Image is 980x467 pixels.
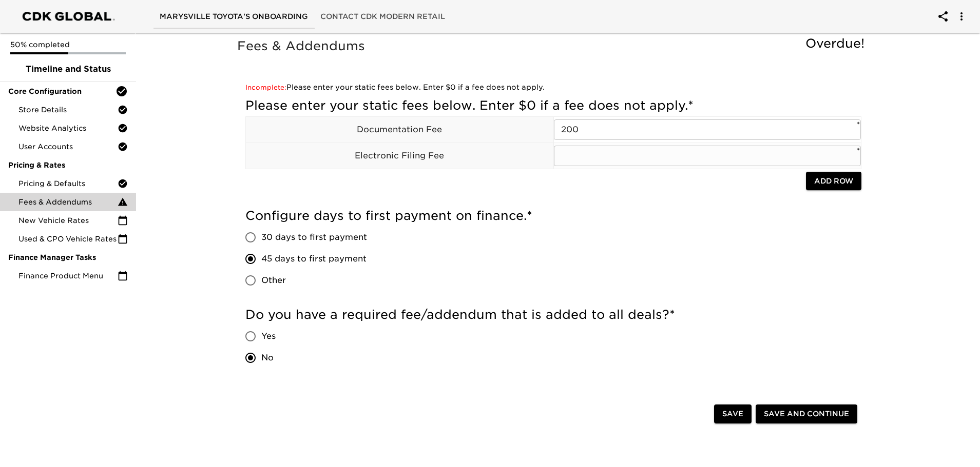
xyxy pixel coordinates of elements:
[18,141,118,152] span: User Accounts
[245,84,286,91] span: Incomplete:
[18,178,118,189] span: Pricing & Defaults
[18,123,118,133] span: Website Analytics
[245,208,861,224] h5: Configure days to first payment on finance.
[8,160,128,170] span: Pricing & Rates
[722,408,743,420] span: Save
[237,38,870,54] h5: Fees & Addendums
[245,83,545,91] a: Please enter your static fees below. Enter $0 if a fee does not apply.
[949,4,974,29] button: account of current user
[261,352,274,364] span: No
[764,408,849,420] span: Save and Continue
[261,253,367,265] span: 45 days to first payment
[320,10,445,23] span: Contact CDK Modern Retail
[756,404,857,423] button: Save and Continue
[246,124,553,136] p: Documentation Fee
[18,197,118,207] span: Fees & Addendums
[8,86,116,96] span: Core Configuration
[18,234,118,244] span: Used & CPO Vehicle Rates
[714,404,752,423] button: Save
[805,36,864,51] span: Overdue!
[245,97,861,114] h5: Please enter your static fees below. Enter $0 if a fee does not apply.
[10,39,126,50] p: 50% completed
[245,307,861,323] h5: Do you have a required fee/addendum that is added to all deals?
[8,63,128,75] span: Timeline and Status
[814,175,853,188] span: Add Row
[806,172,861,191] button: Add Row
[261,231,367,243] span: 30 days to first payment
[261,274,286,287] span: Other
[261,330,276,342] span: Yes
[18,215,118,226] span: New Vehicle Rates
[160,10,308,23] span: Marysville Toyota's Onboarding
[18,271,118,281] span: Finance Product Menu
[18,105,118,115] span: Store Details
[8,252,128,262] span: Finance Manager Tasks
[931,4,955,29] button: account of current user
[246,150,553,162] p: Electronic Filing Fee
